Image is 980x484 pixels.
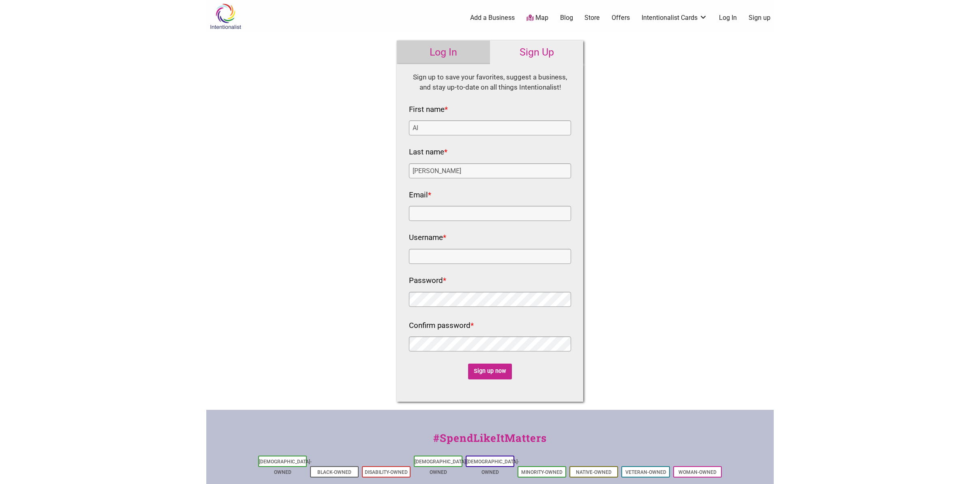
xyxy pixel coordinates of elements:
img: Intentionalist [206,3,245,30]
a: Native-Owned [576,469,612,475]
label: Password [409,274,446,288]
a: Sign Up [490,41,583,64]
a: Offers [612,13,630,22]
a: Minority-Owned [521,469,563,475]
a: [DEMOGRAPHIC_DATA]-Owned [415,459,467,475]
label: Last name [409,146,447,159]
a: Store [584,13,600,22]
a: Intentionalist Cards [642,13,707,22]
input: Sign up now [468,364,512,379]
a: Disability-Owned [365,469,408,475]
a: Woman-Owned [678,469,717,475]
a: Log In [719,13,737,22]
a: [DEMOGRAPHIC_DATA]-Owned [259,459,312,475]
div: #SpendLikeItMatters [206,430,774,454]
label: Username [409,231,446,245]
label: First name [409,103,448,117]
label: Email [409,188,431,202]
a: Blog [560,13,573,22]
a: [DEMOGRAPHIC_DATA]-Owned [466,459,519,475]
a: Map [526,13,548,23]
div: Sign up to save your favorites, suggest a business, and stay up-to-date on all things Intentional... [409,72,571,93]
label: Confirm password [409,319,474,333]
a: Black-Owned [317,469,351,475]
a: Add a Business [470,13,515,22]
a: Sign up [749,13,770,22]
a: Veteran-Owned [625,469,666,475]
a: Log In [397,41,490,64]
